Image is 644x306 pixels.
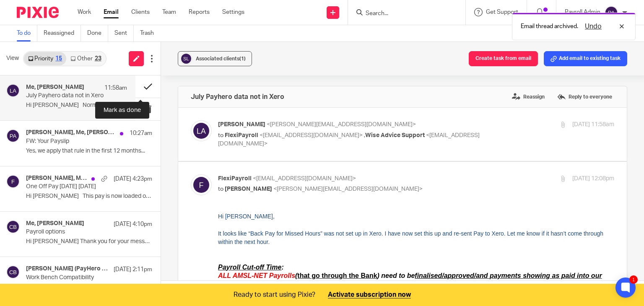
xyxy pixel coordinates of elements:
img: svg%3E [6,129,20,143]
a: Trash [140,25,160,41]
span: [PERSON_NAME] [218,122,265,127]
a: Team [162,8,176,16]
span: FlexiPayroll [218,176,252,182]
span: <[PERSON_NAME][EMAIL_ADDRESS][DOMAIN_NAME]> [273,186,423,192]
a: Clients [131,8,150,16]
img: svg%3E [6,265,20,279]
span: that go through the Bank [79,60,159,67]
p: [DATE] 12:08pm [572,174,614,183]
p: Hi [PERSON_NAME] Normally the PayHero data... [26,102,127,109]
a: To do [17,25,37,41]
button: Undo [582,21,604,31]
p: Email thread archived. [521,22,578,31]
span: <[EMAIL_ADDRESS][DOMAIN_NAME]> [260,132,363,138]
p: [DATE] 11:58am [572,120,614,129]
label: Reassign [510,91,547,103]
div: 1 [629,275,638,284]
span: . This is to allow time for any issues arising with loading the payrolls! [112,68,333,75]
span: [PERSON_NAME] [225,186,272,192]
span: : [63,52,65,59]
img: Pixie [17,7,59,18]
label: Reply to everyone [555,91,614,103]
div: 23 [95,56,101,62]
span: to [218,132,223,138]
h4: Me, [PERSON_NAME] [26,84,84,91]
h4: Me, [PERSON_NAME] [26,220,84,227]
button: Create task from email [469,51,538,66]
button: Associated clients(1) [178,51,252,66]
img: svg%3E [180,52,192,65]
p: FW: Your Payslip [26,138,127,145]
span: Associated clients [196,56,246,61]
span: <[EMAIL_ADDRESS][DOMAIN_NAME]> [253,176,356,182]
h4: [PERSON_NAME], Me, [PERSON_NAME] (PayHero Support), PayHero Support [26,129,116,136]
a: Email [104,8,119,16]
p: Hi [PERSON_NAME] This pay is now loaded on... [26,193,152,200]
p: Yes, we apply that rule in the first 12 months... [26,148,152,155]
a: Settings [222,8,244,16]
img: svg%3E [191,174,212,195]
span: ) need to be [159,60,258,67]
span: <[PERSON_NAME][EMAIL_ADDRESS][DOMAIN_NAME]> [267,122,416,127]
p: [DATE] 2:11pm [114,265,152,274]
p: Work Bench Compatibility [26,274,127,281]
p: Payroll options [26,228,127,236]
p: July Payhero data not in Xero [26,92,107,99]
p: [DATE] 4:23pm [114,175,152,183]
img: svg%3E [6,84,20,97]
p: [DATE] 4:10pm [114,220,152,228]
img: svg%3E [191,120,212,141]
a: Work [78,8,91,16]
a: Other23 [66,52,105,65]
a: Sent [114,25,134,41]
img: svg%3E [6,175,20,188]
h4: [PERSON_NAME] (PayHero Support), PayHero Support, Me [26,265,109,272]
p: One Off Pay [DATE] [DATE] [26,183,127,190]
p: 10:27am [130,129,152,137]
u: finalised/approved/ [197,60,258,67]
span: Operations Manager [50,293,96,298]
span: FlexiPayroll [225,132,258,138]
span: ( [77,60,79,67]
a: Priority15 [24,52,66,65]
span: no later than 4.30pm [47,68,112,75]
span: to [218,186,223,192]
span: AMSL-NET Payrolls [15,60,77,67]
img: svg%3E [6,220,20,233]
span: View [6,54,19,63]
b: Dial [74,162,90,169]
span: Wise Advice Support [365,132,425,138]
p: Hi [PERSON_NAME] Thank you for your message. Yes... [26,238,152,245]
a: [DOMAIN_NAME] [115,170,169,177]
a: Reassigned [44,25,81,41]
h4: July Payhero data not in Xero [191,93,284,101]
span: , [364,132,365,138]
span: (1) [239,56,246,61]
u: 2 [86,162,90,169]
button: Add email to existing task [544,51,627,66]
h4: [PERSON_NAME], Me, [PERSON_NAME] [26,175,87,182]
a: Reports [189,8,210,16]
img: svg%3E [605,6,618,19]
a: Done [87,25,108,41]
div: 15 [55,56,62,62]
p: 11:58am [104,84,127,92]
